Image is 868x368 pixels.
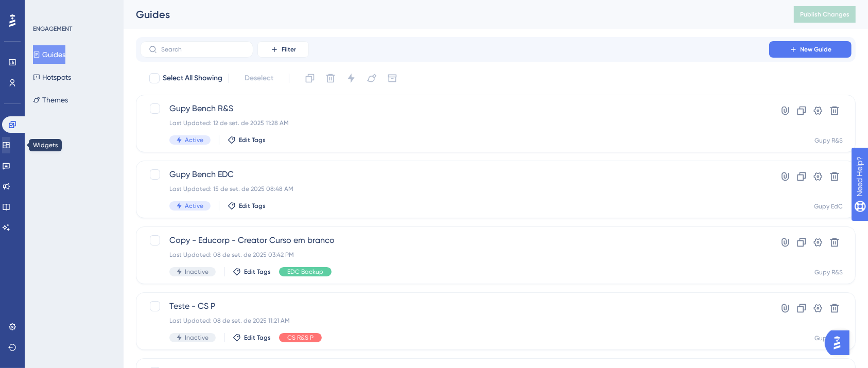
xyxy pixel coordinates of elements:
button: New Guide [769,41,852,58]
span: Deselect [245,72,273,84]
div: Last Updated: 08 de set. de 2025 11:21 AM [169,317,740,325]
button: Deselect [235,69,283,87]
span: Edit Tags [239,136,266,144]
div: Gupy R&S [814,334,843,342]
span: Need Help? [24,3,64,15]
span: New Guide [801,45,832,54]
span: CS R&S P [287,334,314,342]
span: Filter [282,45,296,54]
button: Hotspots [33,68,71,86]
span: Gupy Bench EDC [169,168,740,181]
div: ENGAGEMENT [33,25,72,33]
span: EDC Backup [287,268,323,276]
span: Active [185,202,203,210]
button: Themes [33,91,68,109]
button: Edit Tags [228,136,266,144]
span: Select All Showing [163,72,222,84]
div: Guides [136,7,768,22]
button: Publish Changes [794,6,856,23]
button: Filter [257,41,309,58]
div: Gupy R&S [814,268,843,276]
span: Inactive [185,334,209,342]
span: Edit Tags [244,268,271,276]
span: Inactive [185,268,209,276]
button: Edit Tags [233,334,271,342]
div: Last Updated: 08 de set. de 2025 03:42 PM [169,251,740,259]
div: Last Updated: 15 de set. de 2025 08:48 AM [169,185,740,193]
span: Active [185,136,203,144]
button: Edit Tags [233,268,271,276]
span: Publish Changes [800,10,849,19]
input: Search [161,46,245,53]
span: Edit Tags [239,202,266,210]
div: Gupy R&S [814,136,843,145]
div: Last Updated: 12 de set. de 2025 11:28 AM [169,119,740,127]
span: Copy - Educorp - Creator Curso em branco [169,234,740,247]
span: Gupy Bench R&S [169,102,740,115]
div: Gupy EdC [814,202,843,211]
span: Edit Tags [244,334,271,342]
button: Guides [33,45,65,64]
span: Teste - CS P [169,300,740,312]
iframe: UserGuiding AI Assistant Launcher [825,327,856,358]
button: Edit Tags [228,202,266,210]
